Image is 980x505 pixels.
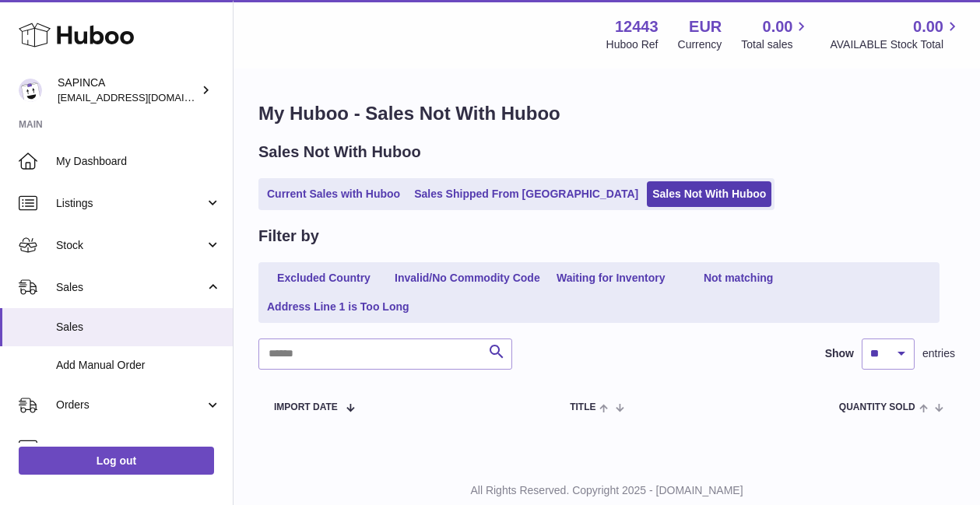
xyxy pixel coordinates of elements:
[647,181,771,207] a: Sales Not With Huboo
[19,447,214,475] a: Log out
[741,16,810,52] a: 0.00 Total sales
[741,37,810,52] span: Total sales
[763,16,793,37] span: 0.00
[258,101,955,126] h1: My Huboo - Sales Not With Huboo
[570,402,595,412] span: Title
[58,91,229,103] span: [EMAIL_ADDRESS][DOMAIN_NAME]
[549,265,673,291] a: Waiting for Inventory
[830,37,961,52] span: AVAILABLE Stock Total
[56,238,205,253] span: Stock
[56,440,221,454] span: Usage
[825,346,854,361] label: Show
[389,265,546,291] a: Invalid/No Commodity Code
[689,16,722,37] strong: EUR
[58,75,198,105] div: SAPINCA
[258,226,319,247] h2: Filter by
[246,483,968,498] p: All Rights Reserved. Copyright 2025 - [DOMAIN_NAME]
[676,265,801,291] a: Not matching
[678,37,722,52] div: Currency
[262,294,415,320] a: Address Line 1 is Too Long
[56,320,221,335] span: Sales
[615,16,659,37] strong: 12443
[913,16,943,37] span: 0.00
[922,346,955,361] span: entries
[56,280,205,295] span: Sales
[56,358,221,373] span: Add Manual Order
[56,398,205,412] span: Orders
[258,142,421,163] h2: Sales Not With Huboo
[19,79,42,102] img: info@sapinca.com
[262,181,406,207] a: Current Sales with Huboo
[830,16,961,52] a: 0.00 AVAILABLE Stock Total
[606,37,659,52] div: Huboo Ref
[839,402,915,412] span: Quantity Sold
[274,402,338,412] span: Import date
[409,181,644,207] a: Sales Shipped From [GEOGRAPHIC_DATA]
[262,265,386,291] a: Excluded Country
[56,154,221,169] span: My Dashboard
[56,196,205,211] span: Listings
